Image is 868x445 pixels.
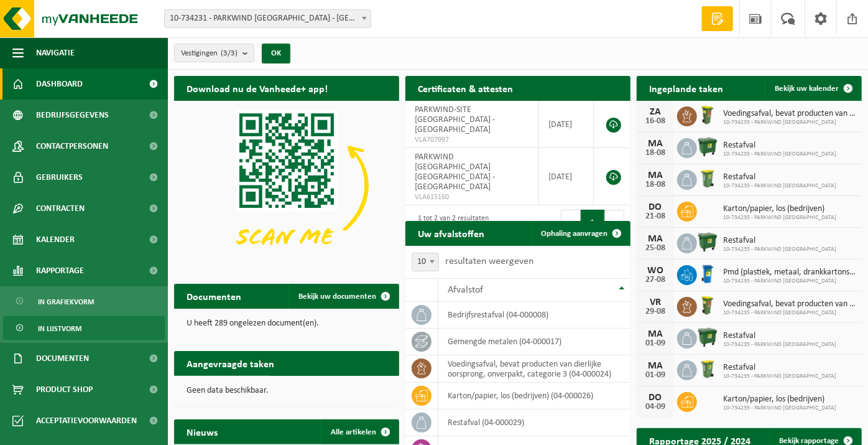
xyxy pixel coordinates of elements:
[298,293,376,301] span: Bekijk uw documenten
[643,244,668,253] div: 25-08
[723,341,836,349] span: 10-734235 - PARKWIND [GEOGRAPHIC_DATA]
[723,214,836,222] span: 10-734235 - PARKWIND [GEOGRAPHIC_DATA]
[643,403,668,411] div: 04-09
[723,141,836,151] span: Restafval
[643,234,668,244] div: MA
[775,85,839,93] span: Bekijk uw kalender
[643,180,668,189] div: 18-08
[181,44,238,63] span: Vestigingen
[643,307,668,316] div: 29-08
[697,263,718,284] img: WB-0240-HPE-BE-01
[723,119,856,126] span: 10-734235 - PARKWIND [GEOGRAPHIC_DATA]
[561,210,581,235] button: Previous
[438,383,630,410] td: karton/papier, los (bedrijven) (04-000026)
[723,236,836,246] span: Restafval
[174,44,254,62] button: Vestigingen(3/3)
[723,278,856,285] span: 10-734235 - PARKWIND [GEOGRAPHIC_DATA]
[36,131,108,162] span: Contactpersonen
[643,339,668,348] div: 01-09
[723,373,836,380] span: 10-734235 - PARKWIND [GEOGRAPHIC_DATA]
[36,37,75,68] span: Navigatie
[697,105,718,126] img: WB-0060-HPE-GN-50
[643,329,668,339] div: MA
[605,210,624,235] button: Next
[174,351,287,375] h2: Aangevraagde taken
[723,172,836,182] span: Restafval
[445,256,533,266] label: resultaten weergeven
[531,221,629,246] a: Ophaling aanvragen
[637,76,736,100] h2: Ingeplande taken
[643,266,668,276] div: WO
[643,393,668,403] div: DO
[412,208,489,236] div: 1 tot 2 van 2 resultaten
[723,268,856,278] span: Pmd (plastiek, metaal, drankkartons) (bedrijven)
[643,171,668,180] div: MA
[36,224,75,255] span: Kalender
[262,44,290,63] button: OK
[36,255,84,286] span: Rapportage
[643,297,668,307] div: VR
[415,192,529,202] span: VLA615160
[723,331,836,341] span: Restafval
[697,358,718,380] img: WB-0240-HPE-GN-50
[643,371,668,380] div: 01-09
[438,329,630,355] td: gemengde metalen (04-000017)
[221,49,238,57] count: (3/3)
[36,343,89,374] span: Documenten
[581,210,605,235] button: 1
[643,117,668,126] div: 16-08
[723,151,836,158] span: 10-734235 - PARKWIND [GEOGRAPHIC_DATA]
[723,363,836,373] span: Restafval
[165,10,371,27] span: 10-734231 - PARKWIND NV - LEUVEN
[723,395,836,405] span: Karton/papier, los (bedrijven)
[697,136,718,157] img: WB-1100-HPE-GN-01
[36,405,137,436] span: Acceptatievoorwaarden
[36,374,93,405] span: Product Shop
[643,212,668,221] div: 21-08
[174,419,230,444] h2: Nieuws
[38,290,94,314] span: In grafiekvorm
[539,148,594,205] td: [DATE]
[697,232,718,253] img: WB-1100-HPE-GN-01
[697,295,718,316] img: WB-0060-HPE-GN-50
[187,386,387,395] p: Geen data beschikbaar.
[405,221,497,245] h2: Uw afvalstoffen
[36,162,83,193] span: Gebruikers
[723,204,836,214] span: Karton/papier, los (bedrijven)
[405,76,525,100] h2: Certificaten & attesten
[643,202,668,212] div: DO
[697,327,718,348] img: WB-1100-HPE-GN-01
[36,100,109,131] span: Bedrijfsgegevens
[643,139,668,149] div: MA
[723,109,856,119] span: Voedingsafval, bevat producten van dierlijke oorsprong, onverpakt, categorie 3
[187,319,387,328] p: U heeft 289 ongelezen document(en).
[321,419,398,444] a: Alle artikelen
[174,101,399,270] img: Download de VHEPlus App
[643,149,668,157] div: 18-08
[438,302,630,329] td: bedrijfsrestafval (04-000008)
[36,68,83,100] span: Dashboard
[765,76,861,101] a: Bekijk uw kalender
[3,289,165,313] a: In grafiekvorm
[38,317,81,340] span: In lijstvorm
[3,316,165,340] a: In lijstvorm
[643,361,668,371] div: MA
[438,355,630,383] td: voedingsafval, bevat producten van dierlijke oorsprong, onverpakt, categorie 3 (04-000024)
[415,152,495,192] span: PARKWIND [GEOGRAPHIC_DATA] [GEOGRAPHIC_DATA] - [GEOGRAPHIC_DATA]
[697,168,718,189] img: WB-0240-HPE-GN-50
[541,230,607,238] span: Ophaling aanvragen
[723,309,856,317] span: 10-734235 - PARKWIND [GEOGRAPHIC_DATA]
[36,193,85,224] span: Contracten
[174,284,254,308] h2: Documenten
[415,135,529,145] span: VLA707997
[723,299,856,309] span: Voedingsafval, bevat producten van dierlijke oorsprong, onverpakt, categorie 3
[438,410,630,436] td: restafval (04-000029)
[174,76,340,100] h2: Download nu de Vanheede+ app!
[643,276,668,284] div: 27-08
[289,284,398,309] a: Bekijk uw documenten
[723,182,836,190] span: 10-734235 - PARKWIND [GEOGRAPHIC_DATA]
[412,253,438,271] span: 10
[723,405,836,412] span: 10-734235 - PARKWIND [GEOGRAPHIC_DATA]
[539,101,594,148] td: [DATE]
[415,105,495,134] span: PARKWIND-SITE [GEOGRAPHIC_DATA] - [GEOGRAPHIC_DATA]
